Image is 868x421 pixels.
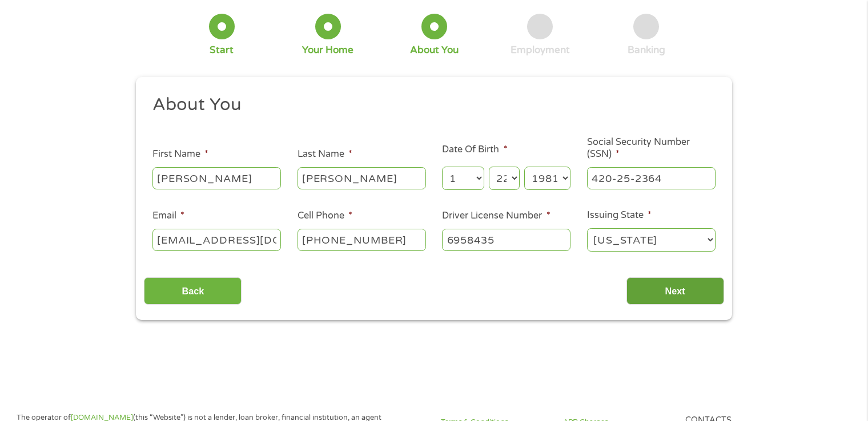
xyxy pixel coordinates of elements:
label: Email [152,210,184,222]
div: Banking [628,44,665,56]
input: John [152,167,281,189]
div: Your Home [302,44,353,56]
label: Social Security Number (SSN) [587,136,716,160]
input: john@gmail.com [152,229,281,250]
h2: About You [152,94,708,116]
label: Driver License Number [442,210,550,222]
div: About You [410,44,459,56]
input: (541) 754-3010 [298,229,426,250]
div: Employment [511,44,570,56]
label: Date Of Birth [442,144,507,156]
label: Last Name [298,148,352,160]
input: Smith [298,167,426,189]
div: Start [210,44,234,56]
label: First Name [152,148,208,160]
label: Cell Phone [298,210,352,222]
label: Issuing State [587,209,652,221]
input: Back [144,277,242,305]
input: 078-05-1120 [587,167,716,189]
input: Next [626,277,724,305]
